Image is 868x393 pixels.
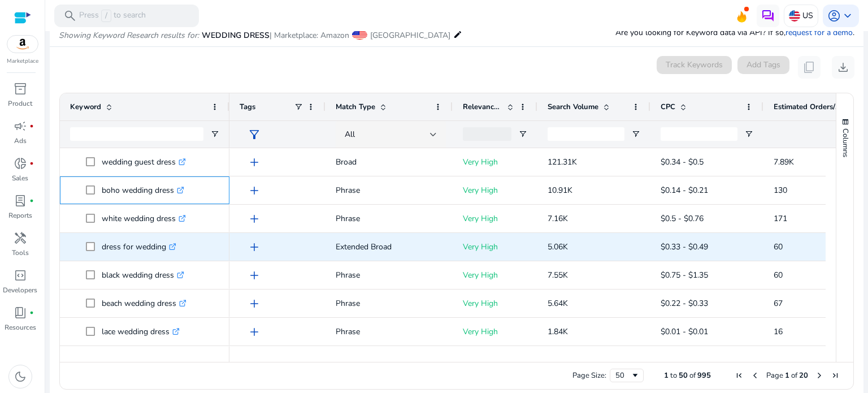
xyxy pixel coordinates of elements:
span: of [689,370,696,381]
p: Phrase [336,292,442,315]
p: Broad [336,150,442,174]
p: Phrase [336,264,442,287]
span: lab_profile [14,194,27,208]
p: lace wedding dress [102,320,180,343]
span: 16 [774,326,783,337]
span: All [345,129,355,140]
span: fiber_manual_record [29,161,34,166]
p: Very High [463,348,527,372]
span: | Marketplace: Amazon [270,30,349,41]
p: Developers [3,285,37,295]
p: Very High [463,264,527,287]
span: 995 [697,370,711,381]
p: Reports [8,210,32,221]
i: Showing Keyword Research results for: [59,30,199,41]
span: 1 [785,370,789,381]
span: $0.14 - $0.21 [661,185,708,196]
span: $0.22 - $0.33 [661,298,708,309]
span: fiber_manual_record [29,124,34,128]
p: Sales [12,173,28,183]
span: WEDDING DRESS [202,30,270,41]
p: sheath wedding dress [102,348,190,372]
div: Previous Page [750,371,759,380]
div: Last Page [831,371,840,380]
p: white wedding dress [102,207,186,230]
span: keyboard_arrow_down [841,9,854,23]
span: Page [766,370,783,381]
span: 1.84K [548,326,568,337]
span: to [670,370,677,381]
span: [GEOGRAPHIC_DATA] [370,30,450,41]
p: dress for wedding [102,235,176,258]
span: add [248,156,261,169]
p: Resources [5,322,36,332]
span: 20 [799,370,808,381]
p: beach wedding dress [102,292,186,315]
button: Open Filter Menu [631,129,640,139]
div: Page Size: [572,370,606,381]
p: Very High [463,150,527,174]
span: Search Volume [548,102,598,112]
span: add [248,240,261,254]
p: Marketplace [7,57,38,66]
span: dark_mode [14,370,27,383]
span: add [248,325,261,339]
span: $0.33 - $0.49 [661,241,708,252]
p: Tools [12,248,29,258]
span: 5.64K [548,298,568,309]
span: Estimated Orders/Month [774,102,841,112]
span: 50 [679,370,688,381]
span: download [836,61,850,74]
span: Relevance Score [463,102,502,112]
span: account_circle [827,9,841,23]
button: download [832,56,854,79]
img: us.svg [789,10,800,21]
p: Very High [463,320,527,343]
span: 7.16K [548,213,568,224]
p: Phrase [336,320,442,343]
button: Open Filter Menu [210,129,219,139]
div: Next Page [815,371,824,380]
button: Open Filter Menu [518,129,527,139]
span: donut_small [14,157,27,170]
input: Search Volume Filter Input [548,127,624,141]
span: $0.01 - $0.01 [661,326,708,337]
div: Page Size [610,369,644,382]
p: Ads [14,136,27,146]
span: $0.5 - $0.76 [661,213,704,224]
span: 171 [774,213,787,224]
p: Very High [463,292,527,315]
p: Very High [463,235,527,258]
span: search [63,9,77,23]
p: Extended Broad [336,235,442,258]
span: 10.91K [548,185,572,196]
button: Open Filter Menu [744,129,753,139]
span: CPC [661,102,675,112]
span: Match Type [336,102,375,112]
p: boho wedding dress [102,179,184,202]
span: 67 [774,298,783,309]
span: add [248,269,261,282]
p: wedding guest dress [102,150,186,174]
p: black wedding dress [102,264,184,287]
p: US [802,6,813,25]
span: inventory_2 [14,82,27,96]
span: add [248,297,261,310]
span: 7.89K [774,157,794,167]
span: 7.55K [548,270,568,280]
span: campaign [14,119,27,133]
p: Product [8,98,32,109]
p: Very High [463,179,527,202]
span: 121.31K [548,157,577,167]
span: $0.34 - $0.5 [661,157,704,167]
p: Very High [463,207,527,230]
p: Phrase [336,348,442,372]
span: add [248,212,261,226]
span: code_blocks [14,269,27,282]
p: Phrase [336,207,442,230]
span: 60 [774,241,783,252]
div: 50 [615,370,631,381]
mat-icon: edit [453,28,462,41]
span: 60 [774,270,783,280]
p: Phrase [336,179,442,202]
